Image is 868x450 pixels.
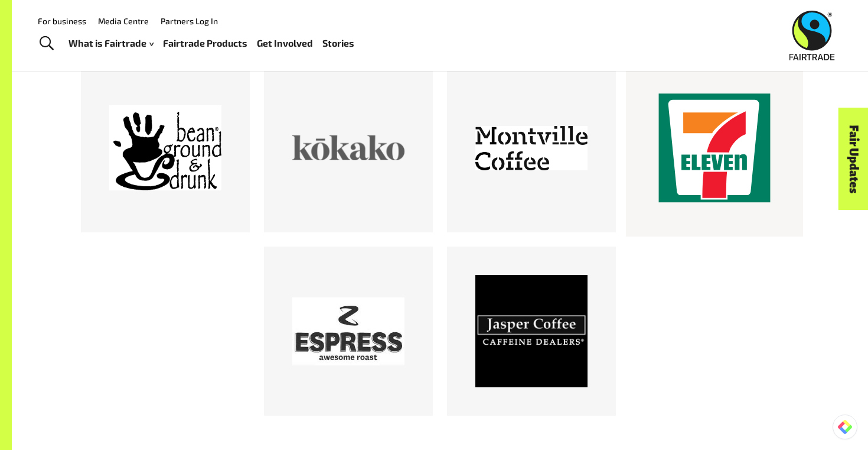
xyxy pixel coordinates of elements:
[161,16,218,26] a: Partners Log In
[32,29,61,59] a: Toggle Search
[789,11,835,60] img: Fairtrade Australia New Zealand logo
[322,35,354,52] a: Stories
[163,35,247,52] a: Fairtrade Products
[38,16,86,26] a: For business
[98,16,149,26] a: Media Centre
[68,35,154,52] a: What is Fairtrade
[257,35,313,52] a: Get Involved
